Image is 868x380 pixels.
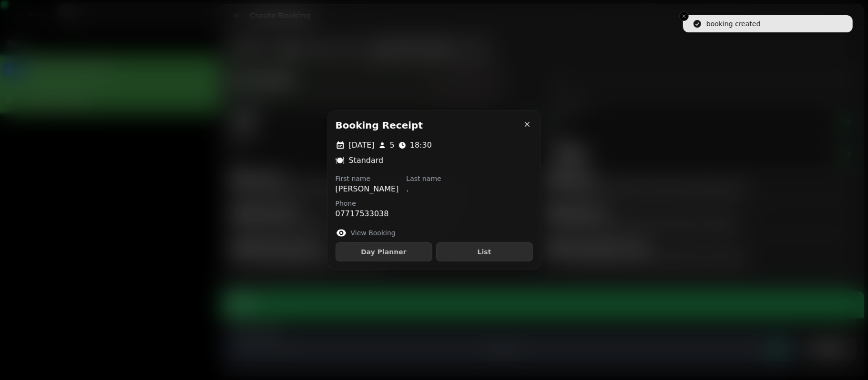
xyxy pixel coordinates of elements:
[336,174,399,183] label: First name
[344,249,424,255] span: Day Planner
[336,242,432,261] button: Day Planner
[336,155,345,166] p: 🍽️
[336,119,423,132] h2: Booking receipt
[444,249,525,255] span: List
[436,242,533,261] button: List
[336,199,389,208] label: Phone
[351,228,396,238] label: View Booking
[336,183,399,195] p: [PERSON_NAME]
[349,140,375,151] p: [DATE]
[336,208,389,220] p: 07717533038
[349,155,384,166] p: Standard
[406,183,441,195] p: .
[406,174,441,183] label: Last name
[390,140,395,151] p: 5
[410,140,432,151] p: 18:30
